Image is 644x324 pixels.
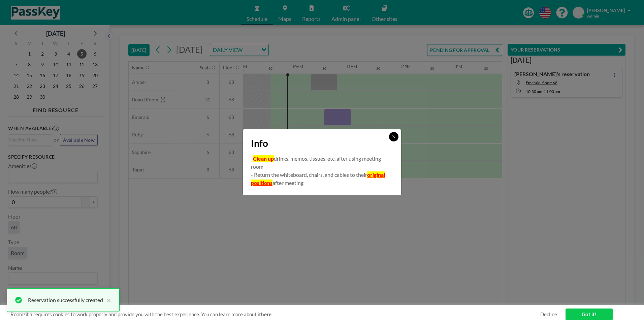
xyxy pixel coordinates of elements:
[103,296,111,304] button: close
[28,296,103,304] div: Reservation successfully created
[251,171,393,187] p: - Return the whiteboard, chairs, and cables to their after meeting
[540,311,557,318] a: Decline
[261,311,272,317] a: here.
[251,171,385,186] u: original positions
[253,155,274,162] u: Clean up
[251,155,393,171] p: - drinks, memos, tissues, etc. after using meeting room
[251,137,268,149] span: Info
[10,311,540,318] span: Roomzilla requires cookies to work properly and provide you with the best experience. You can lea...
[566,309,613,320] a: Got it!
